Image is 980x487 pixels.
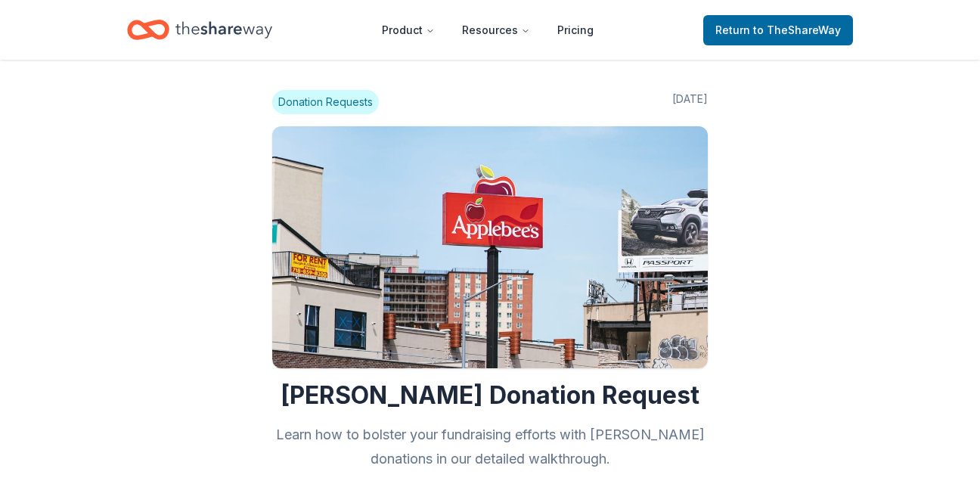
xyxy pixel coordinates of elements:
h2: Learn how to bolster your fundraising efforts with [PERSON_NAME] donations in our detailed walkth... [272,423,708,471]
a: Returnto TheShareWay [703,15,853,45]
a: Pricing [545,15,606,45]
span: Return [715,21,841,39]
img: Image for Applebee’s Donation Request [272,126,708,368]
span: [DATE] [672,90,708,114]
h1: [PERSON_NAME] Donation Request [272,380,708,411]
button: Product [370,15,447,45]
nav: Main [370,12,606,48]
a: Home [127,12,272,48]
span: to TheShareWay [753,23,841,36]
span: Donation Requests [272,90,379,114]
button: Resources [450,15,542,45]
